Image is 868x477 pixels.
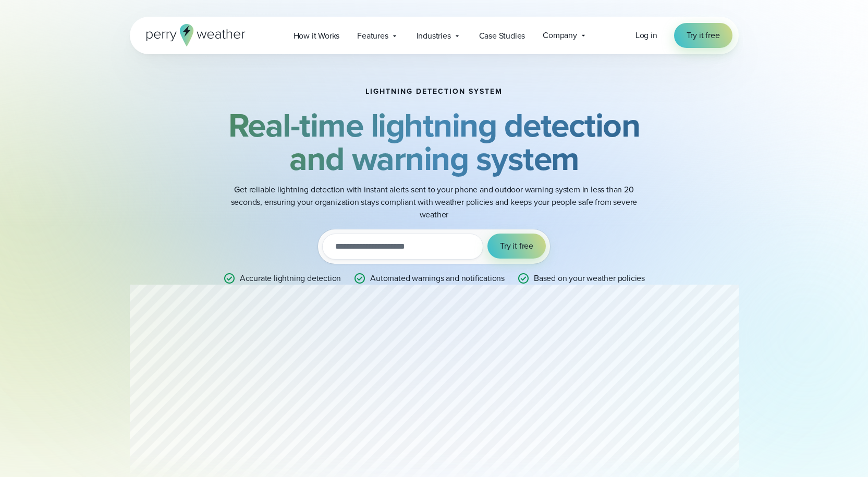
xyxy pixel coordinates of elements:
a: Case Studies [470,25,534,46]
span: Try it free [687,29,720,42]
a: Log in [635,29,657,42]
p: Based on your weather policies [534,272,645,285]
a: How it Works [285,25,349,46]
p: Accurate lightning detection [240,272,341,285]
span: Try it free [500,240,533,252]
h1: Lightning detection system [365,88,503,96]
a: Try it free [674,23,732,48]
span: Company [543,29,577,42]
button: Try it free [487,234,546,259]
span: Industries [417,30,451,42]
strong: Real-time lightning detection and warning system [228,101,640,183]
p: Automated warnings and notifications [370,272,505,285]
span: Features [357,30,388,42]
p: Get reliable lightning detection with instant alerts sent to your phone and outdoor warning syste... [226,184,643,221]
span: Case Studies [479,30,525,42]
span: How it Works [294,30,340,42]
